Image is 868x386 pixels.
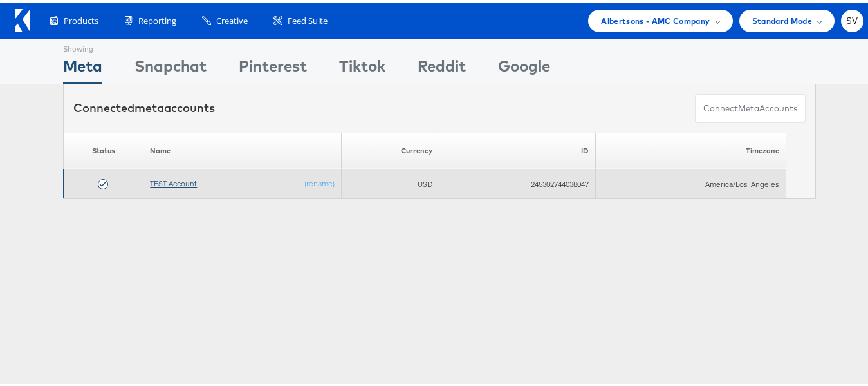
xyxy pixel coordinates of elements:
[304,176,335,187] a: (rename)
[63,52,102,81] div: Meta
[73,97,215,114] div: Connected accounts
[752,12,812,25] span: Standard Mode
[216,12,248,24] span: Creative
[138,12,176,24] span: Reporting
[288,12,328,24] span: Feed Suite
[341,130,439,167] th: Currency
[150,176,197,186] a: TEST Account
[143,130,342,167] th: Name
[846,14,858,23] span: SV
[601,12,710,25] span: Albertsons - AMC Company
[439,167,595,197] td: 245302744038047
[339,52,385,81] div: Tiktok
[64,130,143,167] th: Status
[595,167,786,197] td: America/Los_Angeles
[418,52,466,81] div: Reddit
[63,37,102,52] div: Showing
[498,52,550,81] div: Google
[695,92,806,121] button: ConnectmetaAccounts
[239,52,307,81] div: Pinterest
[64,12,98,24] span: Products
[134,98,164,113] span: meta
[341,167,439,197] td: USD
[439,130,595,167] th: ID
[738,100,759,112] span: meta
[595,130,786,167] th: Timezone
[134,52,207,81] div: Snapchat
